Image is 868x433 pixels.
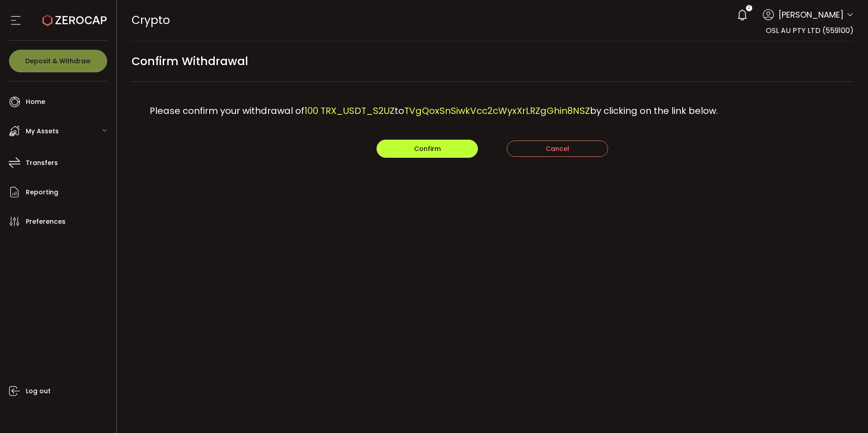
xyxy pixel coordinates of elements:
[25,58,91,64] span: Deposit & Withdraw
[26,95,45,108] span: Home
[404,104,590,117] span: TVgQoxSnSiwkVcc2cWyxXrLRZgGhin8NSZ
[778,9,844,21] span: [PERSON_NAME]
[132,51,248,71] span: Confirm Withdrawal
[26,125,59,138] span: My Assets
[26,186,58,199] span: Reporting
[26,385,51,398] span: Log out
[304,104,395,117] span: 100 TRX_USDT_S2UZ
[26,215,66,228] span: Preferences
[377,140,478,158] button: Confirm
[507,141,608,157] button: Cancel
[748,5,750,11] span: 2
[395,104,404,117] span: to
[590,104,718,117] span: by clicking on the link below.
[26,156,58,169] span: Transfers
[150,104,304,117] span: Please confirm your withdrawal of
[9,50,107,72] button: Deposit & Withdraw
[823,390,868,433] iframe: Chat Widget
[766,25,854,36] span: OSL AU PTY LTD (559100)
[132,12,170,28] span: Crypto
[414,144,441,153] span: Confirm
[546,144,569,153] span: Cancel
